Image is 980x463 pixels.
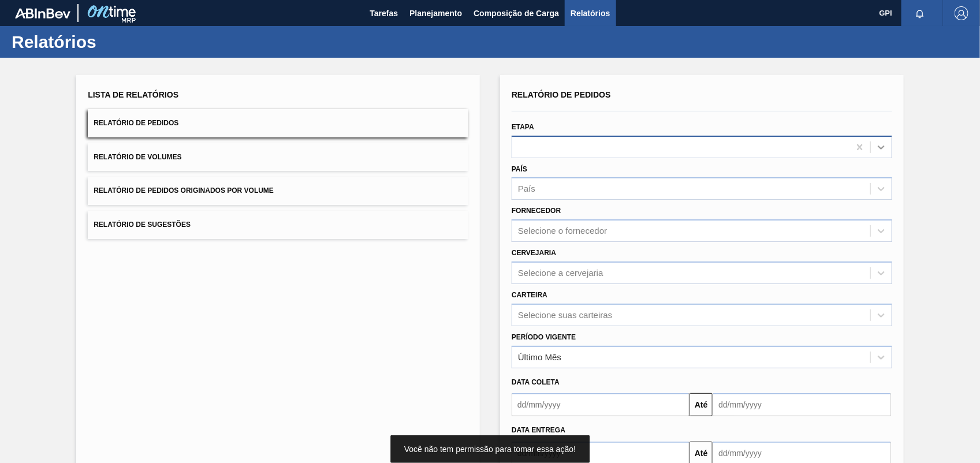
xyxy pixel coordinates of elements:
[955,6,968,20] img: Logout
[88,143,468,171] button: Relatório de Volumes
[512,207,561,215] label: Fornecedor
[518,226,607,236] div: Selecione o fornecedor
[512,123,534,131] label: Etapa
[690,393,713,416] button: Até
[94,221,191,229] span: Relatório de Sugestões
[404,445,576,454] span: Você não tem permissão para tomar essa ação!
[15,8,70,18] img: TNhmsLtSVTkK8tSr43FrP2fwEKptu5GPRR3wAAAABJRU5ErkJggg==
[94,119,178,127] span: Relatório de Pedidos
[512,393,690,416] input: dd/mm/yyyy
[12,35,217,48] h1: Relatórios
[512,291,547,299] label: Carteira
[512,90,611,99] span: Relatório de Pedidos
[512,165,527,173] label: País
[88,211,468,239] button: Relatório de Sugestões
[571,6,610,20] span: Relatórios
[512,249,556,257] label: Cervejaria
[512,426,565,434] span: Data entrega
[409,6,462,20] span: Planejamento
[512,333,576,341] label: Período Vigente
[713,393,890,416] input: dd/mm/yyyy
[88,109,468,137] button: Relatório de Pedidos
[518,352,561,362] div: Último Mês
[512,378,560,386] span: Data coleta
[518,310,612,320] div: Selecione suas carteiras
[88,177,468,205] button: Relatório de Pedidos Originados por Volume
[370,6,398,20] span: Tarefas
[518,184,535,194] div: País
[901,5,938,21] button: Notificações
[94,153,181,161] span: Relatório de Volumes
[94,186,274,195] span: Relatório de Pedidos Originados por Volume
[474,6,559,20] span: Composição de Carga
[88,90,178,99] span: Lista de Relatórios
[518,268,603,278] div: Selecione a cervejaria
